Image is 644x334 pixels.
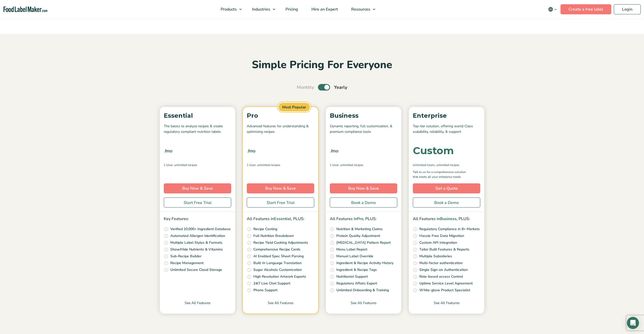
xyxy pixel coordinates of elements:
[170,260,204,266] p: Recipe Management
[336,274,368,279] p: Nutritionist Support
[274,216,291,222] span: Essential
[248,147,255,154] span: /mo
[247,163,256,167] span: 1 User
[164,163,173,167] span: 1 User
[247,197,314,207] a: Start Free Trial
[435,163,459,167] span: , Unlimited Recipes
[614,4,641,14] a: Login
[350,7,371,12] span: Resources
[413,163,435,167] span: Unlimited Users
[318,84,330,91] label: Toggle
[164,183,231,193] a: Buy Now & Save
[419,287,470,293] p: White-glove Product Specialist
[419,281,473,286] p: Uptime Service Level Agreement
[336,260,393,266] p: Ingredient & Recipe Activity History
[253,281,290,286] p: 24/7 Live Chat Support
[170,240,222,245] p: Multiple Label Styles & Formats
[336,233,380,239] p: Protein Quality Adjustment
[253,267,302,273] p: Sugar Alcohols Customization
[330,111,397,120] p: Business
[336,240,391,245] p: [MEDICAL_DATA] Pattern Report
[164,197,231,207] a: Start Free Trial
[413,170,471,179] p: Talk to us for a comprehensive solution that meets all your enterprise needs
[419,260,463,266] p: Multi-factor authentication
[419,267,468,273] p: Single Sign-on Authentication
[164,216,231,222] p: Key Features:
[253,260,302,266] p: Built-In Language Translation
[336,287,389,293] p: Unlimited Onboarding & Training
[243,300,318,314] a: See All Features
[336,254,373,259] p: Manual Label Override
[419,254,452,259] p: Multiple Subsidaries
[247,216,314,222] p: All Features in , PLUS:
[251,7,271,12] span: Industries
[336,247,367,252] p: Menu Label Report
[413,197,480,207] a: Book a Demo
[334,84,347,91] span: Yearly
[160,300,235,314] a: See All Features
[164,111,231,120] p: Essential
[419,226,480,232] p: Regulatory Compliance in 8+ Markets
[330,183,397,193] a: Buy Now & Save
[278,102,311,112] span: Most Popular
[357,216,363,222] span: Pro
[253,254,304,259] p: AI Enabled Spec Sheet Parsing
[413,146,454,156] div: Custom
[419,240,457,245] p: Custom API Integration
[253,274,306,279] p: High Resolution Artwork Exports
[330,197,397,207] a: Book a Demo
[170,226,231,232] p: Verified 10,000+ Ingredient Database
[330,216,397,222] p: All Features in , PLUS:
[170,254,202,259] p: Sub-Recipe Builder
[330,123,397,135] p: Dynamic reporting, full customization, & premium compliance tools
[173,163,197,167] span: , Unlimited Recipes
[170,233,225,239] p: Automated Allergen Identification
[413,111,480,120] p: Enterprise
[413,183,480,193] a: Get a Quote
[165,147,172,154] span: /mo
[253,240,308,245] p: Recipe Yield Cooking Adjustments
[331,147,338,154] span: /mo
[336,226,383,232] p: Nutrition & Marketing Claims
[413,216,480,222] p: All Features in , PLUS:
[253,287,277,293] p: Phone Support
[326,300,401,314] a: See All Features
[560,4,611,14] a: Create a free label
[157,58,487,72] h2: Simple Pricing For Everyone
[409,300,484,314] a: See All Features
[247,183,314,193] a: Buy Now & Save
[419,233,464,239] p: Hassle Free Data Migration
[164,123,231,135] p: The basics to analyze recipes & create regulatory compliant nutrition labels
[297,84,314,91] span: Monthly
[170,267,222,273] p: Unlimited Secure Cloud Storage
[627,317,639,329] div: Open Intercom Messenger
[247,123,314,135] p: Advanced features for understanding & optimizing recipes
[339,163,363,167] span: , Unlimited Recipes
[284,7,299,12] span: Pricing
[310,7,338,12] span: Hire an Expert
[419,274,463,279] p: Role-based access Control
[413,123,480,135] p: Top-tier solution, offering world Class scalability, reliability, & support
[253,226,277,232] p: Recipe Costing
[336,281,377,286] p: Regulatory Affairs Expert
[170,247,223,252] p: Show/Hide Nutrients & Vitamins
[253,247,300,252] p: Comprehensive Recipe Cards
[247,111,314,120] p: Pro
[219,7,237,12] span: Products
[330,163,339,167] span: 1 User
[419,247,469,252] p: Tailor Built Features & Reports
[256,163,280,167] span: , Unlimited Recipes
[440,216,457,222] span: Business
[253,233,294,239] p: Full Nutrition Breakdown
[336,267,377,273] p: Ingredient & Recipe Tags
